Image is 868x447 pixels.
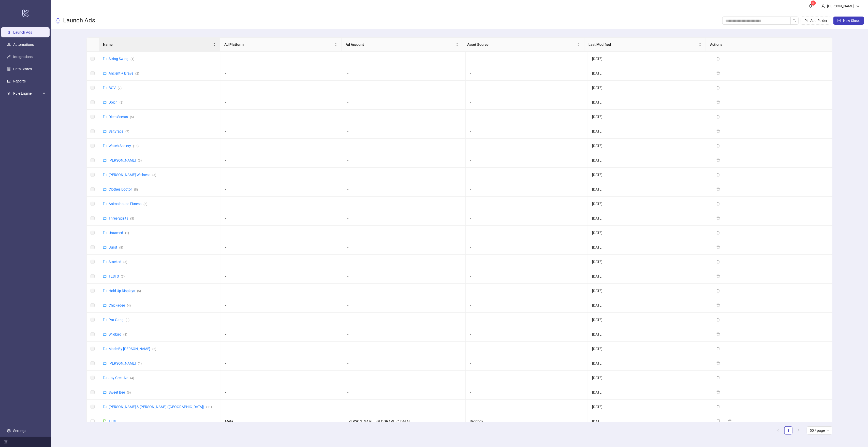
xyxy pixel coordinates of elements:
[123,260,127,264] span: ( 3 )
[466,385,588,400] td: -
[109,216,134,220] a: Three Spirits(5)
[716,260,720,264] span: delete
[588,371,710,385] td: [DATE]
[103,405,107,409] span: folder
[343,400,466,414] td: -
[109,115,134,119] a: Diem Scents(5)
[716,304,720,307] span: delete
[809,4,812,8] span: bell
[127,391,131,394] span: ( 6 )
[130,376,134,380] span: ( 4 )
[588,385,710,400] td: [DATE]
[342,38,463,52] th: Ad Account
[821,4,825,8] span: user
[118,86,122,90] span: ( 2 )
[343,124,466,139] td: -
[343,168,466,182] td: -
[588,168,710,182] td: [DATE]
[103,71,107,75] span: folder
[221,211,343,226] td: -
[795,426,803,435] li: Next Page
[716,86,720,90] span: delete
[103,260,107,264] span: folder
[221,240,343,255] td: -
[343,255,466,269] td: -
[466,139,588,153] td: -
[807,426,832,435] div: Page Size
[343,342,466,356] td: -
[716,217,720,220] span: delete
[221,81,343,95] td: -
[716,246,720,249] span: delete
[134,188,138,191] span: ( 8 )
[103,362,107,365] span: folder
[801,17,831,25] button: Add Folder
[466,81,588,95] td: -
[588,124,710,139] td: [DATE]
[120,101,123,104] span: ( 2 )
[109,419,117,423] a: TEST
[466,95,588,110] td: -
[109,71,139,75] a: Ancient + Brave(2)
[109,202,147,206] a: Animalhouse Fitness(6)
[99,38,220,52] th: Name
[109,332,127,336] a: Wildbird(8)
[716,376,720,380] span: delete
[463,38,584,52] th: Asset Source
[716,202,720,206] span: delete
[343,298,466,313] td: -
[716,333,720,336] span: delete
[588,342,710,356] td: [DATE]
[130,115,134,119] span: ( 5 )
[109,361,142,365] a: [PERSON_NAME](1)
[7,92,11,95] span: fork
[716,129,720,133] span: delete
[152,173,156,177] span: ( 3 )
[13,67,32,71] a: Data Stores
[221,168,343,182] td: -
[837,19,841,22] span: plus-square
[13,88,41,98] span: Rule Engine
[588,240,710,255] td: [DATE]
[833,17,864,25] button: New Sheet
[221,66,343,81] td: -
[103,246,107,249] span: folder
[143,202,147,206] span: ( 6 )
[588,110,710,124] td: [DATE]
[109,303,131,307] a: Chickadee(4)
[716,57,720,61] span: delete
[221,197,343,211] td: -
[728,420,732,423] span: delete
[121,275,125,278] span: ( 7 )
[109,144,139,148] a: Watch Society(18)
[716,405,720,409] span: delete
[716,289,720,293] span: delete
[589,42,697,47] span: Last Modified
[343,371,466,385] td: -
[785,427,792,434] a: 1
[466,414,588,429] td: Dropbox
[343,139,466,153] td: -
[13,429,26,433] a: Settings
[777,429,780,432] span: left
[343,110,466,124] td: -
[109,289,141,293] a: Hold Up Displays(5)
[103,173,107,177] span: folder
[109,405,212,409] a: [PERSON_NAME] & [PERSON_NAME] ([GEOGRAPHIC_DATA])(11)
[588,95,710,110] td: [DATE]
[103,115,107,119] span: folder
[716,71,720,75] span: delete
[221,385,343,400] td: -
[221,313,343,327] td: -
[221,400,343,414] td: -
[588,284,710,298] td: [DATE]
[109,100,123,104] a: Doich(2)
[13,30,32,34] a: Launch Ads
[588,226,710,240] td: [DATE]
[588,356,710,371] td: [DATE]
[343,327,466,342] td: -
[716,158,720,162] span: delete
[126,318,129,322] span: ( 3 )
[221,298,343,313] td: -
[825,3,856,9] div: [PERSON_NAME]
